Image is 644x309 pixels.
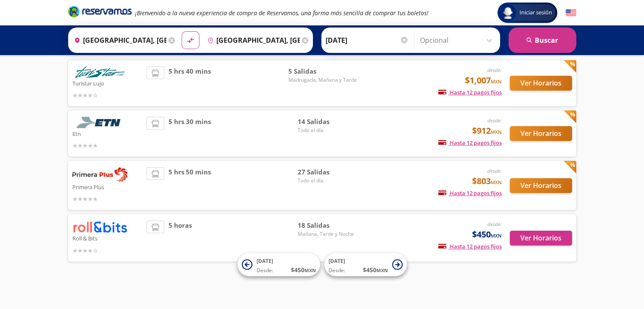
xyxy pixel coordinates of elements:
[304,267,316,273] small: MXN
[71,30,166,51] input: Buscar Origen
[510,76,572,91] button: Ver Horarios
[510,178,572,193] button: Ver Horarios
[509,28,576,53] button: Buscar
[298,117,357,127] span: 14 Salidas
[510,231,572,246] button: Ver Horarios
[298,230,357,238] span: Mañana, Tarde y Noche
[487,117,502,124] em: desde:
[298,221,357,230] span: 18 Salidas
[72,117,127,128] img: Etn
[566,8,576,18] button: English
[510,126,572,141] button: Ver Horarios
[291,265,316,274] span: $ 450
[438,139,502,146] span: Hasta 12 pagos fijos
[72,78,143,88] p: Turistar Lujo
[329,267,345,274] span: Desde:
[438,243,502,250] span: Hasta 12 pagos fijos
[491,232,502,239] small: MXN
[438,189,502,197] span: Hasta 12 pagos fijos
[204,30,300,51] input: Buscar Destino
[257,257,273,265] span: [DATE]
[288,66,357,76] span: 5 Salidas
[72,128,143,138] p: Etn
[438,88,502,96] span: Hasta 12 pagos fijos
[326,30,409,51] input: Elegir Fecha
[72,182,143,192] p: Primera Plus
[257,267,273,274] span: Desde:
[68,5,132,18] i: Brand Logo
[324,253,407,276] button: [DATE]Desde:$450MXN
[491,129,502,135] small: MXN
[465,74,502,87] span: $1,007
[298,177,357,185] span: Todo el día
[72,66,127,78] img: Turistar Lujo
[472,124,502,137] span: $912
[376,267,388,273] small: MXN
[487,167,502,174] em: desde:
[72,233,143,243] p: Roll & Bits
[420,30,496,51] input: Opcional
[516,8,556,17] span: Iniciar sesión
[487,66,502,74] em: desde:
[169,167,211,204] span: 5 hrs 50 mins
[487,221,502,228] em: desde:
[298,167,357,177] span: 27 Salidas
[472,228,502,241] span: $450
[238,253,320,276] button: [DATE]Desde:$450MXN
[472,175,502,188] span: $803
[288,76,357,84] span: Madrugada, Mañana y Tarde
[135,9,428,17] em: ¡Bienvenido a la nueva experiencia de compra de Reservamos, una forma más sencilla de comprar tus...
[72,167,127,182] img: Primera Plus
[169,117,211,150] span: 5 hrs 30 mins
[363,265,388,274] span: $ 450
[329,257,345,265] span: [DATE]
[169,221,192,255] span: 5 horas
[298,127,357,134] span: Todo el día
[72,221,127,233] img: Roll & Bits
[68,5,132,20] a: Brand Logo
[169,66,211,100] span: 5 hrs 40 mins
[491,78,502,85] small: MXN
[491,179,502,185] small: MXN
